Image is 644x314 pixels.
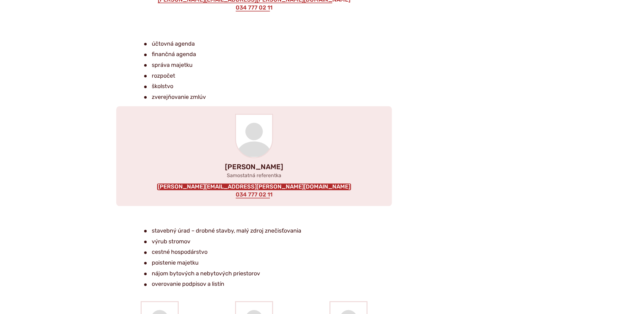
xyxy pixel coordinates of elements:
[144,258,361,268] li: poistenie majetku
[144,226,361,236] li: stavebný úrad – drobné stavby, malý zdroj znečisťovania
[144,61,361,70] li: správa majetku
[144,279,361,289] li: overovanie podpisov a listín
[144,93,361,102] li: zverejňovanie zmlúv
[126,172,382,178] p: Samostatná referentka
[144,50,361,59] li: finančná agenda
[144,39,361,49] li: účtovná agenda
[126,163,382,171] p: [PERSON_NAME]
[144,247,361,257] li: cestné hospodárstvo
[144,269,361,279] li: nájom bytových a nebytových priestorov
[144,237,361,247] li: výrub stromov
[144,71,361,81] li: rozpočet
[235,4,273,11] a: 034 777 02 11
[144,82,361,91] li: školstvo
[157,183,351,190] a: [PERSON_NAME][EMAIL_ADDRESS][PERSON_NAME][DOMAIN_NAME]
[235,191,273,198] a: 034 777 02 11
